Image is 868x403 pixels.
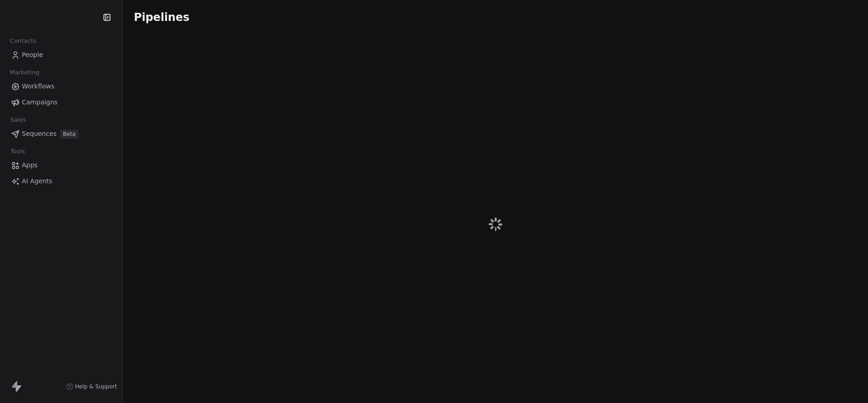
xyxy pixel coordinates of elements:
span: Campaigns [22,98,57,107]
span: Pipelines [134,11,189,24]
span: AI Agents [22,176,52,186]
span: Apps [22,160,38,170]
span: Marketing [6,66,43,79]
span: People [22,50,43,60]
a: Campaigns [7,95,115,110]
a: Workflows [7,79,115,94]
a: Apps [7,158,115,173]
span: Contacts [6,34,40,48]
span: Sales [6,113,30,127]
span: Help & Support [75,383,117,390]
span: Beta [60,129,78,139]
a: AI Agents [7,174,115,189]
a: Help & Support [66,383,117,390]
a: People [7,47,115,62]
span: Sequences [22,129,56,139]
span: Tools [6,145,29,158]
span: Workflows [22,82,55,91]
a: SequencesBeta [7,126,115,141]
